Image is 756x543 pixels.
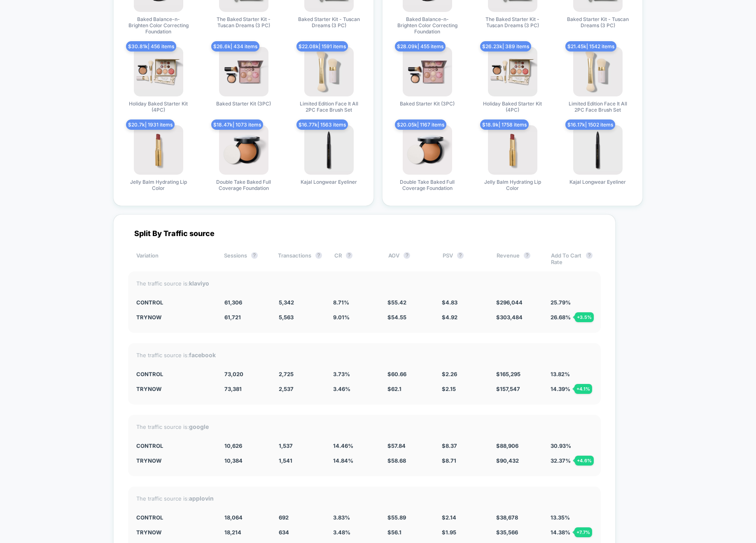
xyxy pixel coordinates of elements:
[333,457,353,464] span: 14.84 %
[387,442,406,449] span: $ 57.84
[387,314,406,321] span: $ 54.55
[136,457,212,464] div: TryNow
[136,514,212,521] div: Control
[442,514,456,521] span: $ 2.14
[333,371,350,377] span: 3.73 %
[551,371,570,377] span: 13.82 %
[573,125,623,175] img: produt
[524,252,530,259] button: ?
[136,529,212,536] div: TryNow
[397,16,458,35] span: Baked Balance-n-Brighten Color Correcting Foundation
[315,252,322,259] button: ?
[136,423,593,430] div: The traffic source is:
[333,386,350,392] span: 3.46 %
[569,179,626,185] span: Kajal Longwear Eyeliner
[279,514,289,521] span: 692
[442,529,456,536] span: $ 1.95
[213,16,275,28] span: The Baked Starter Kit - Tuscan Dreams (3 PC)
[136,442,212,449] div: Control
[496,299,523,306] span: $ 296,044
[136,386,212,392] div: TryNow
[551,529,570,536] span: 14.38 %
[296,119,348,130] span: $ 16.77k | 1563 items
[442,457,456,464] span: $ 8.71
[334,252,376,265] div: CR
[586,252,593,259] button: ?
[573,47,623,96] img: produt
[136,495,593,502] div: The traffic source is:
[575,456,594,466] div: + 4.6 %
[189,351,216,358] strong: facebook
[333,514,350,521] span: 3.83 %
[496,529,518,536] span: $ 35,566
[404,252,410,259] button: ?
[224,529,241,536] span: 18,214
[388,252,430,265] div: AOV
[216,101,271,107] span: Baked Starter Kit (3PC)
[189,280,209,287] strong: klaviyo
[219,125,268,175] img: produt
[224,514,243,521] span: 18,064
[136,314,212,321] div: TryNow
[333,299,349,306] span: 8.71 %
[224,252,266,265] div: Sessions
[278,252,322,265] div: Transactions
[279,442,293,449] span: 1,537
[387,529,401,536] span: $ 56.1
[211,119,263,130] span: $ 18.47k | 1073 items
[482,16,544,28] span: The Baked Starter Kit - Tuscan Dreams (3 PC)
[136,299,212,306] div: Control
[496,314,523,321] span: $ 303,484
[279,386,294,392] span: 2,537
[301,179,357,185] span: Kajal Longwear Eyeliner
[387,299,406,306] span: $ 55.42
[346,252,352,259] button: ?
[279,457,292,464] span: 1,541
[279,314,294,321] span: 5,563
[496,371,520,377] span: $ 165,295
[496,386,520,392] span: $ 157,547
[482,179,544,191] span: Jelly Balm Hydrating Lip Color
[136,351,593,358] div: The traffic source is:
[333,442,353,449] span: 14.46 %
[189,495,214,502] strong: applovin
[551,314,571,321] span: 26.68 %
[128,229,601,238] div: Split By Traffic source
[224,314,241,321] span: 61,721
[496,442,518,449] span: $ 88,906
[134,47,183,96] img: produt
[496,514,518,521] span: $ 38,678
[575,312,594,322] div: + 3.5 %
[387,457,406,464] span: $ 58.68
[224,386,242,392] span: 73,381
[387,371,406,377] span: $ 60.66
[442,371,457,377] span: $ 2.26
[551,514,570,521] span: 13.35 %
[551,386,570,392] span: 14.39 %
[126,41,176,51] span: $ 30.81k | 456 items
[224,442,242,449] span: 10,626
[403,125,452,175] img: produt
[497,252,538,265] div: Revenue
[567,16,629,28] span: Baked Starter Kit - Tuscan Dreams (3 PC)
[488,47,537,96] img: produt
[442,442,457,449] span: $ 8.37
[496,457,519,464] span: $ 90,432
[213,179,275,191] span: Double Take Baked Full Coverage Foundation
[387,514,406,521] span: $ 55.89
[279,529,289,536] span: 634
[457,252,464,259] button: ?
[551,299,571,306] span: 25.79 %
[567,101,629,113] span: Limited Edition Face It All 2PC Face Brush Set
[298,101,360,113] span: Limited Edition Face It All 2PC Face Brush Set
[551,442,571,449] span: 30.93 %
[251,252,258,259] button: ?
[189,423,209,430] strong: google
[298,16,360,28] span: Baked Starter Kit - Tuscan Dreams (3 PC)
[574,527,592,537] div: + 7.7 %
[126,119,175,130] span: $ 20.7k | 1931 items
[387,386,401,392] span: $ 62.1
[279,371,294,377] span: 2,725
[480,119,529,130] span: $ 18.9k | 1758 items
[442,314,457,321] span: $ 4.92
